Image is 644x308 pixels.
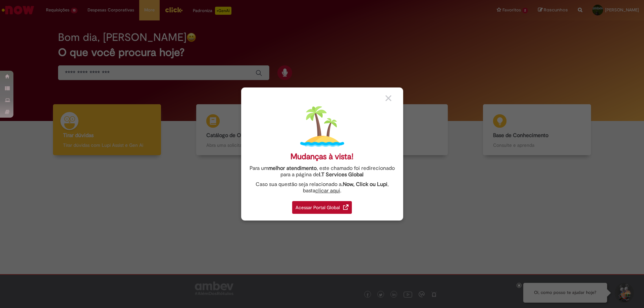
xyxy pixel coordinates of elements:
a: Acessar Portal Global [292,197,352,214]
strong: melhor atendimento [268,165,317,172]
div: Acessar Portal Global [292,201,352,214]
a: clicar aqui [315,184,340,194]
strong: .Now, Click ou Lupi [341,181,387,188]
img: close_button_grey.png [385,95,391,101]
div: Para um , este chamado foi redirecionado para a página de [246,165,398,178]
a: I.T Services Global [319,168,364,178]
div: Caso sua questão seja relacionado a , basta . [246,181,398,194]
img: island.png [300,105,344,148]
div: Mudanças à vista! [290,152,354,162]
img: redirect_link.png [343,204,348,210]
